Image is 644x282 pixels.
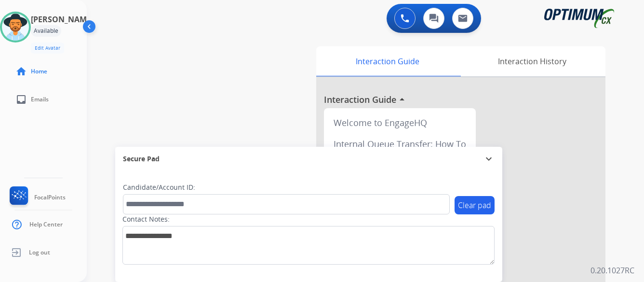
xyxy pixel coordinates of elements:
[8,186,66,209] a: FocalPoints
[123,183,195,192] label: Candidate/Account ID:
[2,14,29,41] img: avatar
[455,196,495,214] button: Clear pad
[31,96,49,103] span: Emails
[15,94,27,105] mat-icon: inbox
[122,214,170,224] label: Contact Notes:
[34,194,66,201] span: FocalPoints
[316,46,458,76] div: Interaction Guide
[29,221,63,228] span: Help Center
[458,46,605,76] div: Interaction History
[31,25,61,37] div: Available
[31,68,47,75] span: Home
[483,153,495,165] mat-icon: expand_more
[29,249,50,256] span: Log out
[31,42,64,54] button: Edit Avatar
[123,154,160,164] span: Secure Pad
[31,14,94,25] h3: [PERSON_NAME]
[590,265,634,276] p: 0.20.1027RC
[328,133,472,155] div: Internal Queue Transfer: How To
[15,66,27,77] mat-icon: home
[328,112,472,133] div: Welcome to EngageHQ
